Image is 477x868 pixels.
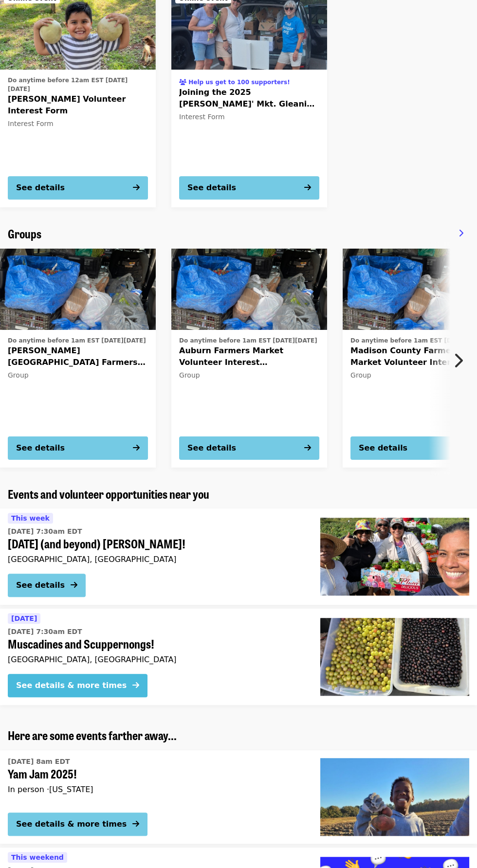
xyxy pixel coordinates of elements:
a: Groups [8,227,41,241]
span: [PERSON_NAME] Volunteer Interest Form [8,93,148,117]
span: This weekend [11,853,64,861]
span: Yam Jam 2025! [8,767,305,781]
div: See details & more times [16,680,127,691]
button: See details [8,574,86,597]
span: Events and volunteer opportunities near you [8,485,209,502]
i: users icon [179,79,186,86]
span: [DATE] [11,615,37,622]
i: arrow-right icon [133,183,140,192]
i: chevron-right icon [459,229,463,238]
i: arrow-right icon [71,580,77,590]
div: [GEOGRAPHIC_DATA], [GEOGRAPHIC_DATA] [8,555,305,564]
span: Here are some events farther away... [8,726,177,743]
span: Groups [8,225,41,242]
span: Do anytime before 12am EST [DATE][DATE] [8,77,128,92]
div: See details [16,579,65,591]
span: Help us get to 100 supporters! [188,79,290,86]
div: See details & more times [16,818,127,830]
div: See details [187,442,236,454]
button: See details & more times [8,674,147,697]
a: See details for "Auburn Farmers Market Volunteer Interest (Lee County)" [171,249,327,468]
div: See details [16,442,65,454]
span: [PERSON_NAME][GEOGRAPHIC_DATA] Farmers Market Volunteer Interest ( [GEOGRAPHIC_DATA]) [8,345,148,368]
div: See details [16,182,65,194]
button: See details [179,436,319,460]
span: In person · [US_STATE] [8,785,93,794]
button: See details & more times [8,813,147,836]
span: Do anytime before 1am EST [DATE][DATE] [179,337,317,344]
img: Auburn Farmers Market Volunteer Interest (Lee County) organized by Society of St. Andrew [171,249,327,330]
div: [GEOGRAPHIC_DATA], [GEOGRAPHIC_DATA] [8,655,305,664]
span: Auburn Farmers Market Volunteer Interest ([GEOGRAPHIC_DATA]) [179,345,319,368]
time: [DATE] 7:30am EDT [8,526,82,537]
span: Joining the 2025 [PERSON_NAME]' Mkt. Gleaning Team [179,87,319,110]
span: Muscadines and Scuppernongs! [8,637,305,651]
button: See details [8,176,148,199]
img: Labor Day (and beyond) Peppers! organized by Society of St. Andrew [320,518,469,596]
div: See details [187,182,236,194]
span: Interest Form [179,113,225,121]
span: Do anytime before 1am EST [DATE][DATE] [8,337,146,344]
time: [DATE] 7:30am EDT [8,627,82,637]
span: This week [11,514,50,522]
i: arrow-right icon [132,819,139,829]
button: Next item [445,347,477,374]
i: arrow-right icon [304,183,311,192]
span: Interest Form [8,120,54,127]
i: arrow-right icon [133,443,140,452]
button: See details [8,436,148,460]
span: Group [350,371,371,379]
img: Yam Jam 2025! organized by Society of St. Andrew [320,758,469,836]
img: Muscadines and Scuppernongs! organized by Society of St. Andrew [320,618,469,696]
button: See details [179,176,319,199]
span: Group [179,371,200,379]
span: Group [8,371,29,379]
time: [DATE] 8am EDT [8,757,70,767]
i: chevron-right icon [453,351,463,370]
span: [DATE] (and beyond) [PERSON_NAME]! [8,537,305,551]
i: arrow-right icon [304,443,311,452]
i: arrow-right icon [132,681,139,690]
div: See details [359,442,407,454]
